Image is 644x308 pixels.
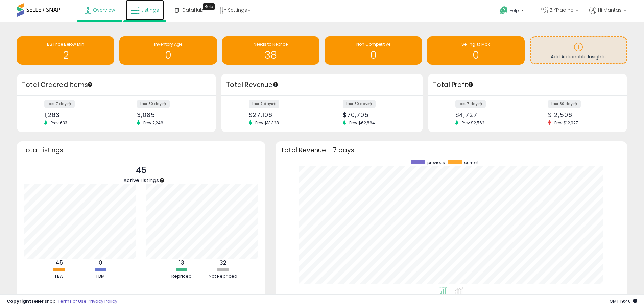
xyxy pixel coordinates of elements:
h1: 0 [123,50,213,61]
span: Listings [141,7,159,14]
span: DataHub [182,7,204,14]
span: Selling @ Max [461,41,490,47]
h1: 0 [430,50,521,61]
a: Selling @ Max 0 [427,36,524,65]
span: ZirTrading [550,7,574,14]
a: BB Price Below Min 2 [17,36,114,65]
div: Tooltip anchor [468,81,474,88]
label: last 7 days [44,100,75,108]
i: Get Help [500,6,508,15]
span: Hi Mantas [598,7,622,14]
span: current [464,160,479,165]
strong: Copyright [7,298,31,304]
p: 45 [123,164,159,177]
div: Repriced [161,273,202,280]
b: 32 [219,259,226,267]
a: Needs to Reprice 38 [222,36,319,65]
span: Prev: 2,246 [140,120,167,126]
a: Hi Mantas [589,7,626,22]
h3: Total Ordered Items [22,80,211,90]
a: Non Competitive 0 [325,36,422,65]
label: last 7 days [455,100,486,108]
h1: 38 [225,50,316,61]
div: Tooltip anchor [203,3,215,10]
a: Add Actionable Insights [531,37,626,63]
div: 3,085 [137,111,204,118]
h1: 0 [328,50,419,61]
span: Needs to Reprice [254,41,288,47]
div: FBA [39,273,79,280]
span: Non Competitive [356,41,390,47]
div: Not Repriced [203,273,243,280]
span: previous [427,160,445,165]
span: Inventory Age [154,41,182,47]
div: Tooltip anchor [87,81,93,88]
b: 13 [179,259,184,267]
label: last 30 days [137,100,170,108]
a: Terms of Use [58,298,87,304]
label: last 7 days [249,100,279,108]
span: Add Actionable Insights [551,53,606,60]
div: $4,727 [455,111,523,118]
label: last 30 days [343,100,376,108]
div: 1,263 [44,111,112,118]
h1: 2 [20,50,111,61]
span: Active Listings [123,176,159,184]
b: 45 [55,259,63,267]
h3: Total Profit [433,80,622,90]
span: Prev: $12,927 [551,120,581,126]
h3: Total Revenue [226,80,418,90]
span: 2025-10-12 19:40 GMT [610,298,637,304]
a: Inventory Age 0 [119,36,217,65]
span: Prev: $2,562 [458,120,488,126]
div: FBM [80,273,121,280]
div: Tooltip anchor [272,81,279,88]
h3: Total Listings [22,148,260,153]
div: seller snap | | [7,298,117,305]
span: BB Price Below Min [47,41,84,47]
div: $12,506 [548,111,615,118]
div: $70,705 [343,111,411,118]
a: Help [495,1,530,22]
div: $27,106 [249,111,317,118]
div: Tooltip anchor [159,177,165,183]
span: Help [510,8,519,14]
span: Prev: $13,328 [252,120,282,126]
label: last 30 days [548,100,581,108]
b: 0 [99,259,102,267]
span: Overview [93,7,115,14]
a: Privacy Policy [88,298,117,304]
h3: Total Revenue - 7 days [281,148,622,153]
span: Prev: 633 [47,120,71,126]
span: Prev: $62,864 [346,120,378,126]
